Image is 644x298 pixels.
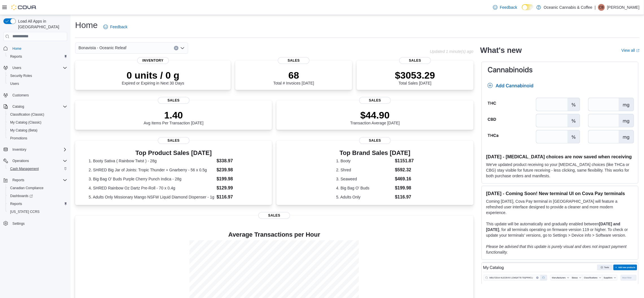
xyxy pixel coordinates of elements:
[10,202,22,206] span: Reports
[8,119,67,126] span: My Catalog (Classic)
[395,194,414,200] dd: $116.97
[6,80,69,88] button: Users
[1,44,69,53] button: Home
[89,176,214,182] dt: 3. Big Bag O' Buds Purple Cherry Punch Indica - 28g
[273,70,314,85] div: Total # Invoices [DATE]
[10,45,24,52] a: Home
[10,146,67,153] span: Inventory
[6,134,69,142] button: Promotions
[12,147,26,152] span: Inventory
[217,194,258,200] dd: $116.97
[144,109,204,125] div: Avg Items Per Transaction [DATE]
[10,81,19,86] span: Users
[8,111,47,118] a: Classification (Classic)
[137,57,169,64] span: Inventory
[1,146,69,154] button: Inventory
[12,221,25,226] span: Settings
[217,167,258,173] dd: $239.98
[8,111,67,118] span: Classification (Classic)
[10,120,42,125] span: My Catalog (Classic)
[6,111,69,118] button: Classification (Classic)
[399,57,431,64] span: Sales
[395,185,414,191] dd: $199.98
[636,49,639,52] svg: External link
[10,194,33,198] span: Dashboards
[174,46,178,50] button: Clear input
[336,167,393,173] dt: 2. Shred
[430,49,473,54] p: Updated 1 minute(s) ago
[522,4,534,10] input: Dark Mode
[10,220,27,227] a: Settings
[217,185,258,191] dd: $129.99
[158,97,189,104] span: Sales
[12,178,24,182] span: Reports
[10,64,23,71] button: Users
[8,193,67,199] span: Dashboards
[359,137,391,144] span: Sales
[89,194,214,200] dt: 5. Adults Only Missionary Mango NSFW Liquid Diamond Dispenser - 1g
[8,53,24,60] a: Reports
[10,136,27,141] span: Promotions
[16,18,67,30] span: Load All Apps in [GEOGRAPHIC_DATA]
[607,4,639,11] p: [PERSON_NAME]
[486,162,634,179] p: We've updated product receiving so your [MEDICAL_DATA] choices (like THCa or CBG) stay visible fo...
[350,109,400,125] div: Transaction Average [DATE]
[89,185,214,191] dt: 4. SHRED Rainbow Oz Dartz Pre-Roll - 70 x 0.4g
[10,112,44,117] span: Classification (Classic)
[12,93,29,98] span: Customers
[350,109,400,121] p: $44.90
[10,45,67,52] span: Home
[273,70,314,81] p: 68
[158,137,189,144] span: Sales
[122,70,184,85] div: Expired or Expiring in Next 30 Days
[486,154,634,159] h3: [DATE] - [MEDICAL_DATA] choices are now saved when receiving
[8,127,40,134] a: My Catalog (Beta)
[278,57,309,64] span: Sales
[10,157,67,164] span: Operations
[217,176,258,182] dd: $199.98
[11,5,37,10] img: Cova
[10,54,22,59] span: Reports
[336,185,393,191] dt: 4. Big Bag O' Buds
[486,244,626,254] em: Please be advised that this update is purely visual and does not impact payment functionality.
[598,4,605,11] div: Cristine Bartolome
[10,92,67,99] span: Customers
[359,97,391,104] span: Sales
[480,46,522,55] h2: What's new
[258,212,290,219] span: Sales
[89,150,258,156] h3: Top Product Sales [DATE]
[500,5,517,10] span: Feedback
[10,64,67,71] span: Users
[144,109,204,121] p: 1.40
[599,4,604,11] span: CB
[336,176,393,182] dt: 3. Seaweed
[10,177,67,183] span: Reports
[395,70,435,85] div: Total Sales [DATE]
[122,70,184,81] p: 0 units / 0 g
[10,146,29,153] button: Inventory
[10,128,38,133] span: My Catalog (Beta)
[8,208,42,215] a: [US_STATE] CCRS
[10,177,27,183] button: Reports
[395,167,414,173] dd: $592.32
[8,53,67,60] span: Reports
[395,157,414,164] dd: $1151.87
[8,135,30,142] a: Promotions
[8,72,67,79] span: Security Roles
[8,80,21,87] a: Users
[1,176,69,184] button: Reports
[3,42,67,242] nav: Complex example
[6,184,69,192] button: Canadian Compliance
[8,135,67,142] span: Promotions
[6,200,69,208] button: Reports
[89,158,214,164] dt: 1. Booty Sativa ( Rainbow Twist ) - 28g
[78,44,126,51] span: Bonavista - Oceanic Releaf
[10,74,32,78] span: Security Roles
[75,20,98,31] h1: Home
[12,66,21,70] span: Users
[12,159,29,163] span: Operations
[6,72,69,80] button: Security Roles
[80,231,469,238] h4: Average Transactions per Hour
[10,167,39,171] span: Cash Management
